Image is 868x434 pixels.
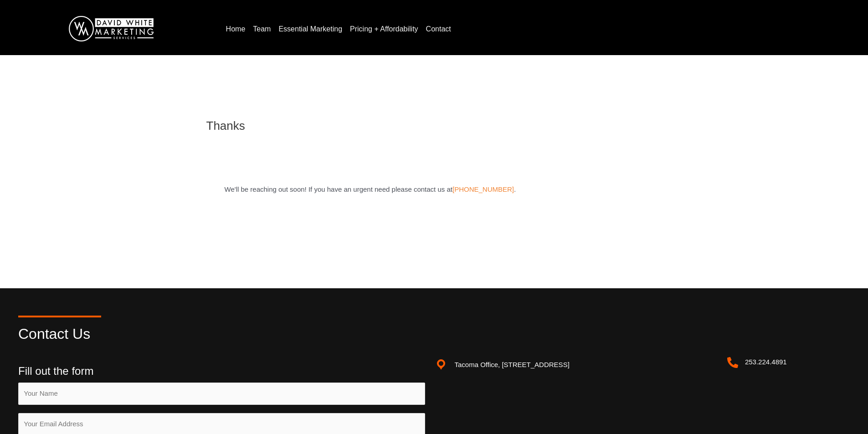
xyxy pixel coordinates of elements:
[206,119,662,133] h1: Thanks
[222,22,249,36] a: Home
[18,326,90,342] span: Contact Us
[745,357,787,368] p: 253.224.4891
[222,21,850,36] nav: Menu
[249,22,274,36] a: Team
[18,383,425,405] input: Your Name
[455,359,570,371] p: Tacoma Office, [STREET_ADDRESS]
[275,22,346,36] a: Essential Marketing
[69,16,154,41] img: DavidWhite-Marketing-Logo
[346,22,422,36] a: Pricing + Affordability
[69,24,154,32] a: DavidWhite-Marketing-Logo
[18,365,425,378] h4: Fill out the form
[225,162,644,195] p: We'll be reaching out soon! If you have an urgent need please contact us at .
[452,185,514,193] a: [PHONE_NUMBER]
[422,22,455,36] a: Contact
